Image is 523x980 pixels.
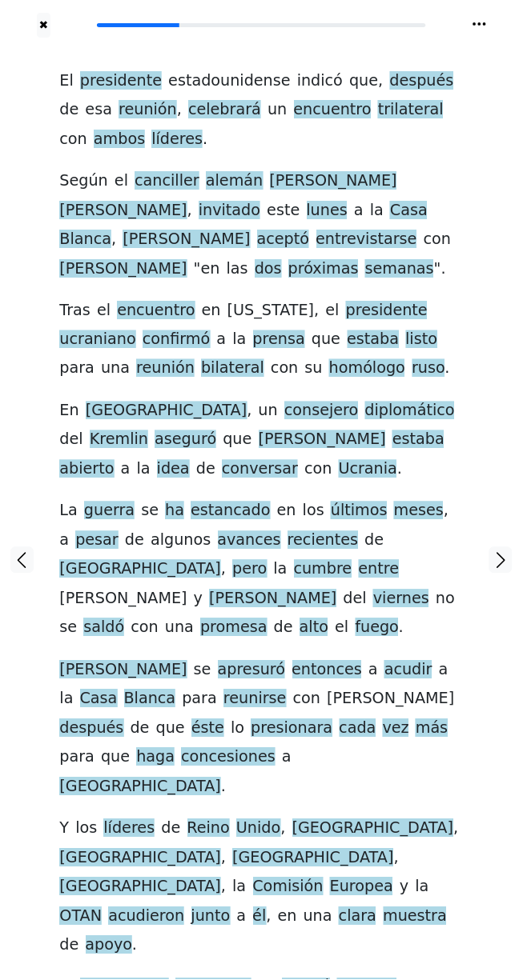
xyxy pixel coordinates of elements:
span: entonces [292,661,363,681]
span: El [59,71,73,91]
span: viernes [373,590,429,610]
span: " [194,259,201,279]
span: idea [157,460,190,480]
span: concesiones [181,748,276,768]
span: esa [86,100,113,120]
span: . [203,130,207,150]
span: últimos [331,502,388,522]
span: , [177,100,182,120]
span: bilateral [201,359,264,379]
span: [GEOGRAPHIC_DATA] [59,849,221,869]
span: pesar [75,531,119,551]
span: que [349,71,378,91]
span: líderes [103,819,155,839]
span: muestra [384,907,448,927]
span: en [278,907,297,927]
span: el [97,301,111,321]
span: homólogo [329,359,405,379]
span: se [194,661,211,681]
span: Según [59,171,108,191]
span: conversar [222,460,298,480]
span: , [187,201,192,221]
span: , [111,230,116,250]
span: encuentro [294,100,372,120]
span: fuego [356,618,399,638]
span: recientes [288,531,358,551]
span: próximas [288,259,359,279]
span: OTAN [59,907,102,927]
span: para [59,359,95,379]
span: confirmó [143,330,211,350]
span: ha [165,502,184,522]
span: , [281,819,286,839]
span: guerra [84,502,135,522]
span: , [221,849,226,869]
span: reunión [119,100,177,120]
span: que [101,748,130,768]
span: los [75,819,97,839]
span: Blanca [124,690,176,710]
span: de [365,531,384,551]
span: la [370,201,384,221]
span: apoyo [86,936,132,956]
span: En [59,402,78,422]
span: indicó [297,71,343,91]
span: vez [383,719,409,739]
span: ruso [412,359,445,379]
span: abierto [59,460,114,480]
span: [GEOGRAPHIC_DATA] [232,849,394,869]
span: , [394,849,399,869]
span: [PERSON_NAME] [59,590,187,610]
span: la [274,560,288,580]
span: ucraniano [59,330,136,350]
span: estaba [348,330,400,350]
span: [PERSON_NAME] [59,201,187,221]
span: Europea [330,878,393,898]
span: saldó [83,618,124,638]
span: consejero [284,402,359,422]
span: a [217,330,227,350]
span: pero [232,560,267,580]
span: , [221,560,226,580]
span: se [59,618,77,638]
span: de [59,936,78,956]
span: para [182,690,217,710]
span: encuentro [117,301,195,321]
span: [PERSON_NAME] [59,259,187,279]
span: , [247,402,252,422]
span: acudir [384,661,432,681]
span: presidente [346,301,428,321]
span: a [439,661,449,681]
span: [GEOGRAPHIC_DATA] [292,819,454,839]
span: . [445,359,450,379]
span: el [326,301,340,321]
span: Reino [187,819,231,839]
span: [PERSON_NAME] [259,430,386,450]
span: que [156,719,185,739]
span: canciller [135,171,199,191]
span: listo [406,330,438,350]
span: con [293,690,320,710]
span: una [101,359,130,379]
span: estaba [392,430,445,450]
span: la [59,690,73,710]
span: [PERSON_NAME] [327,690,454,710]
span: se [141,502,159,522]
span: de [161,819,180,839]
span: el [115,171,128,191]
span: invitado [199,201,260,221]
button: ✖ [37,13,50,38]
span: , [267,907,272,927]
span: el [336,618,349,638]
span: de [125,531,144,551]
span: y [194,590,203,610]
span: entre [359,560,400,580]
span: semanas [365,259,434,279]
span: su [305,359,323,379]
span: avances [218,531,281,551]
span: prensa [253,330,305,350]
span: a [368,661,378,681]
span: [PERSON_NAME] [59,661,187,681]
span: en [202,301,221,321]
